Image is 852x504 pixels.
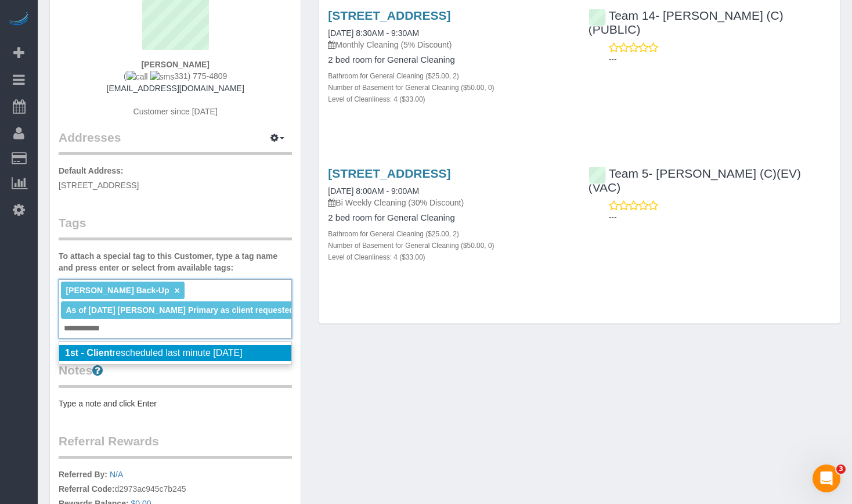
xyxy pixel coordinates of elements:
span: rescheduled last minute [DATE] [65,348,243,358]
span: 3 [836,465,846,474]
a: Team 5- [PERSON_NAME] (C)(EV)(VAC) [589,167,801,194]
small: Number of Basement for General Cleaning ($50.00, 0) [328,242,494,250]
small: Level of Cleanliness: 4 ($33.00) [328,95,425,103]
em: 1st - Client [65,348,113,358]
pre: Type a note and click Enter [59,398,292,409]
a: [DATE] 8:30AM - 9:30AM [328,28,419,38]
span: ( 331) 775-4809 [124,71,227,81]
a: [STREET_ADDRESS] [328,9,450,22]
p: --- [609,53,831,65]
a: [EMAIL_ADDRESS][DOMAIN_NAME] [107,84,244,93]
span: Customer since [DATE] [133,107,218,116]
a: × [174,286,179,296]
h4: 2 bed room for General Cleaning [328,55,571,65]
a: N/A [110,470,123,479]
a: [STREET_ADDRESS] [328,167,450,180]
a: [DATE] 8:00AM - 9:00AM [328,186,419,196]
span: [PERSON_NAME] Back-Up [66,286,169,295]
h4: 2 bed room for General Cleaning [328,213,571,223]
legend: Referral Rewards [59,433,292,459]
span: As of [DATE] [PERSON_NAME] Primary as client requested [66,305,294,315]
img: Automaid Logo [7,12,30,28]
label: To attach a special tag to this Customer, type a tag name and press enter or select from availabl... [59,250,292,273]
a: Team 14- [PERSON_NAME] (C) (PUBLIC) [589,9,784,36]
label: Default Address: [59,165,124,177]
legend: Notes [59,362,292,388]
small: Bathroom for General Cleaning ($25.00, 2) [328,72,459,80]
img: call [127,71,148,82]
p: --- [609,211,831,223]
strong: [PERSON_NAME] [141,60,209,69]
iframe: Intercom live chat [813,465,840,492]
label: Referred By: [59,469,107,480]
label: Referral Code: [59,483,114,495]
p: Bi Weekly Cleaning (30% Discount) [328,197,571,208]
small: Bathroom for General Cleaning ($25.00, 2) [328,230,459,238]
span: [STREET_ADDRESS] [59,181,139,190]
img: sms [150,71,175,82]
small: Level of Cleanliness: 4 ($33.00) [328,253,425,261]
legend: Tags [59,214,292,240]
p: Monthly Cleaning (5% Discount) [328,39,571,51]
small: Number of Basement for General Cleaning ($50.00, 0) [328,84,494,92]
